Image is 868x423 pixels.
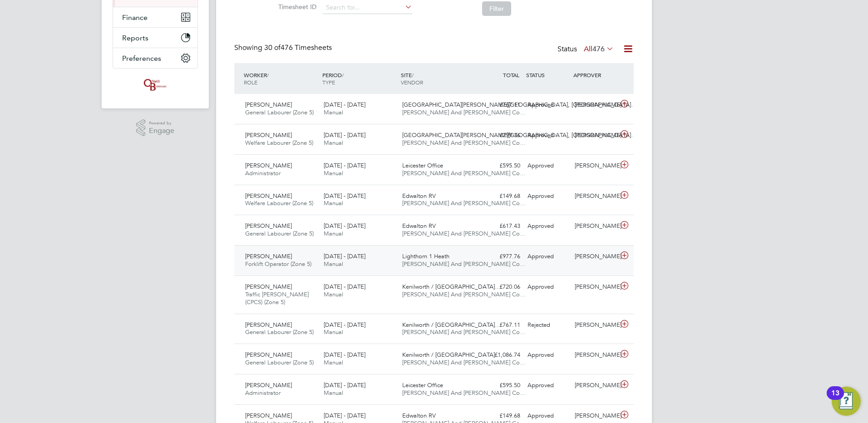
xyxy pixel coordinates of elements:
div: £617.43 [477,219,524,234]
div: [PERSON_NAME] [571,219,618,234]
div: [PERSON_NAME] [571,249,618,264]
span: [PERSON_NAME] [245,412,292,419]
span: [PERSON_NAME] [245,381,292,389]
div: WORKER [242,67,320,90]
span: [DATE] - [DATE] [324,162,365,169]
div: APPROVER [571,67,618,83]
div: £767.11 [477,98,524,113]
span: TYPE [322,79,335,86]
div: Rejected [524,318,571,333]
span: [DATE] - [DATE] [324,381,365,389]
span: [PERSON_NAME] [245,192,292,200]
div: 13 [831,393,839,405]
div: [PERSON_NAME] [571,158,618,173]
span: Leicester Office [402,162,443,169]
span: Manual [324,108,343,116]
span: Manual [324,389,343,397]
span: [GEOGRAPHIC_DATA][PERSON_NAME][GEOGRAPHIC_DATA], [GEOGRAPHIC_DATA]… [402,131,637,139]
button: Open Resource Center, 13 new notifications [832,387,861,416]
span: [PERSON_NAME] And [PERSON_NAME] Co… [402,230,526,237]
div: STATUS [524,67,571,83]
div: Approved [524,128,571,143]
div: Approved [524,219,571,234]
div: [PERSON_NAME] [571,348,618,363]
div: £720.06 [477,280,524,295]
span: [PERSON_NAME] [245,131,292,139]
span: General Labourer (Zone 5) [245,328,314,336]
span: Powered by [149,119,174,127]
span: Kenilworth / [GEOGRAPHIC_DATA]… [402,321,501,329]
span: [PERSON_NAME] [245,351,292,359]
span: [DATE] - [DATE] [324,321,365,329]
div: £299.36 [477,128,524,143]
span: [PERSON_NAME] And [PERSON_NAME] Co… [402,290,526,298]
a: Powered byEngage [136,119,175,137]
span: Manual [324,290,343,298]
span: Forklift Operator (Zone 5) [245,260,311,268]
label: Timesheet ID [276,3,316,11]
span: Welfare Labourer (Zone 5) [245,199,313,207]
button: Preferences [113,48,197,68]
div: £595.50 [477,378,524,393]
span: Manual [324,359,343,366]
span: Welfare Labourer (Zone 5) [245,139,313,147]
span: Leicester Office [402,381,443,389]
div: Status [557,43,616,56]
div: Approved [524,249,571,264]
div: [PERSON_NAME] [571,280,618,295]
span: / [342,71,344,79]
span: / [267,71,269,79]
span: / [412,71,414,79]
span: Manual [324,169,343,177]
span: Lighthorn 1 Heath [402,252,449,260]
span: [DATE] - [DATE] [324,252,365,260]
div: Approved [524,378,571,393]
span: Kenilworth / [GEOGRAPHIC_DATA]… [402,283,501,290]
span: [PERSON_NAME] [245,101,292,108]
span: Administrator [245,389,281,397]
input: Search for... [323,1,412,14]
div: SITE [399,67,477,90]
span: [DATE] - [DATE] [324,351,365,359]
span: Manual [324,328,343,336]
span: Manual [324,260,343,268]
span: [GEOGRAPHIC_DATA][PERSON_NAME][GEOGRAPHIC_DATA], [GEOGRAPHIC_DATA]… [402,101,637,108]
span: Finance [122,13,148,22]
div: £595.50 [477,158,524,173]
div: [PERSON_NAME] [571,128,618,143]
div: £767.11 [477,318,524,333]
div: Approved [524,158,571,173]
a: Go to home page [113,78,198,92]
span: General Labourer (Zone 5) [245,230,314,237]
div: [PERSON_NAME] [571,378,618,393]
span: [DATE] - [DATE] [324,131,365,139]
div: PERIOD [320,67,399,90]
span: [DATE] - [DATE] [324,222,365,230]
label: All [584,44,614,54]
span: [PERSON_NAME] [245,222,292,230]
span: Manual [324,199,343,207]
div: [PERSON_NAME] [571,189,618,204]
span: ROLE [244,79,257,86]
div: Showing [234,43,334,53]
span: VENDOR [401,79,423,86]
span: [PERSON_NAME] And [PERSON_NAME] Co… [402,260,526,268]
span: [PERSON_NAME] And [PERSON_NAME] Co… [402,139,526,147]
span: Manual [324,230,343,237]
span: TOTAL [503,71,519,79]
div: Approved [524,280,571,295]
img: oneillandbrennan-logo-retina.png [142,78,168,92]
span: General Labourer (Zone 5) [245,359,314,366]
div: £1,086.74 [477,348,524,363]
span: Kenilworth / [GEOGRAPHIC_DATA]… [402,351,501,359]
span: [PERSON_NAME] And [PERSON_NAME] Co… [402,389,526,397]
span: Edwalton RV [402,222,436,230]
span: [PERSON_NAME] [245,321,292,329]
span: [PERSON_NAME] And [PERSON_NAME] Co… [402,169,526,177]
button: Finance [113,7,197,27]
div: Approved [524,189,571,204]
span: 476 [592,44,605,54]
span: Manual [324,139,343,147]
button: Filter [482,1,511,16]
span: Administrator [245,169,281,177]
